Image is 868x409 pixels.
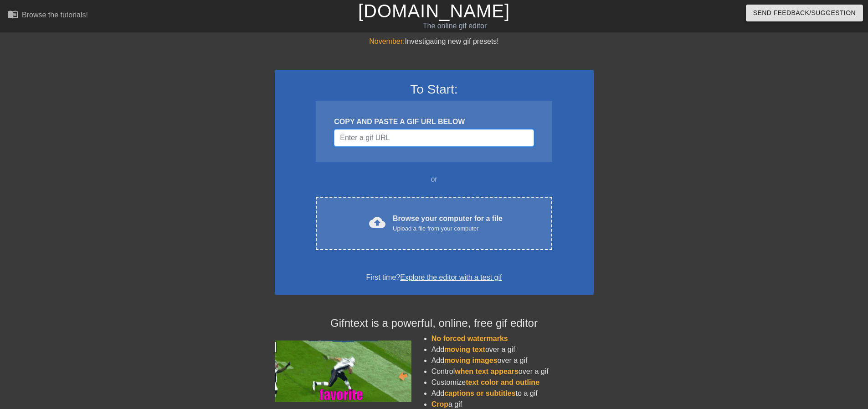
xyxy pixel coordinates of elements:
[287,272,582,283] div: First time?
[334,116,534,127] div: COPY AND PASTE A GIF URL BELOW
[298,174,570,185] div: or
[7,9,18,20] span: menu_book
[444,346,485,353] span: moving text
[393,224,503,233] div: Upload a file from your computer
[7,9,88,23] a: Browse the tutorials!
[431,355,594,366] li: Add over a gif
[431,366,594,377] li: Control over a gif
[746,5,863,21] button: Send Feedback/Suggestion
[444,357,497,364] span: moving images
[753,7,856,19] span: Send Feedback/Suggestion
[287,82,582,97] h3: To Start:
[275,341,411,402] img: football_small.gif
[431,335,508,342] span: No forced watermarks
[431,377,594,388] li: Customize
[431,400,448,408] span: Crop
[275,36,594,47] div: Investigating new gif presets!
[22,11,88,19] div: Browse the tutorials!
[455,367,519,375] span: when text appears
[275,317,594,330] h4: Gifntext is a powerful, online, free gif editor
[431,388,594,399] li: Add to a gif
[358,1,510,21] a: [DOMAIN_NAME]
[466,378,539,386] span: text color and outline
[294,21,616,31] div: The online gif editor
[334,129,534,147] input: Username
[369,214,385,231] span: cloud_upload
[444,389,515,397] span: captions or subtitles
[431,344,594,355] li: Add over a gif
[393,213,503,233] div: Browse your computer for a file
[369,37,405,45] span: November:
[400,273,502,281] a: Explore the editor with a test gif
